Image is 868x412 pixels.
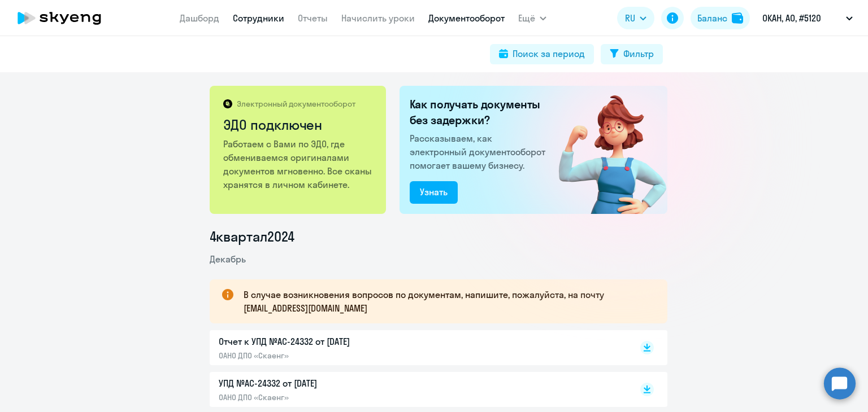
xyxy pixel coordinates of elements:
span: Декабрь [210,253,246,265]
p: ОКАН, АО, #5120 [762,11,821,25]
p: ОАНО ДПО «Скаенг» [219,392,456,402]
p: УПД №AC-24332 от [DATE] [219,376,456,390]
span: RU [625,11,635,25]
a: Отчеты [298,12,328,24]
a: Документооборот [428,12,505,24]
button: Узнать [410,181,458,204]
div: Баланс [697,11,727,25]
a: Сотрудники [233,12,284,24]
h2: ЭДО подключен [223,116,374,134]
a: Начислить уроки [341,12,415,24]
button: Балансbalance [691,7,750,29]
div: Поиск за период [513,47,585,60]
img: connected [540,86,667,214]
p: Рассказываем, как электронный документооборот помогает вашему бизнесу. [410,132,550,172]
p: Отчет к УПД №AC-24332 от [DATE] [219,335,456,348]
button: Поиск за период [490,44,594,64]
button: ОКАН, АО, #5120 [757,5,858,32]
p: ОАНО ДПО «Скаенг» [219,350,456,361]
p: В случае возникновения вопросов по документам, напишите, пожалуйста, на почту [EMAIL_ADDRESS][DOM... [244,288,647,315]
a: УПД №AC-24332 от [DATE]ОАНО ДПО «Скаенг» [219,376,617,402]
button: Фильтр [601,44,663,64]
a: Дашборд [180,12,219,24]
li: 4 квартал 2024 [210,227,667,246]
div: Фильтр [623,47,654,60]
button: Ещё [518,7,546,29]
p: Электронный документооборот [237,99,355,109]
span: Ещё [518,11,535,25]
a: Отчет к УПД №AC-24332 от [DATE]ОАНО ДПО «Скаенг» [219,335,617,361]
p: Работаем с Вами по ЭДО, где обмениваемся оригиналами документов мгновенно. Все сканы хранятся в л... [223,137,374,191]
div: Узнать [420,185,448,199]
button: RU [617,7,654,29]
img: balance [732,12,743,24]
h2: Как получать документы без задержки? [410,97,550,128]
